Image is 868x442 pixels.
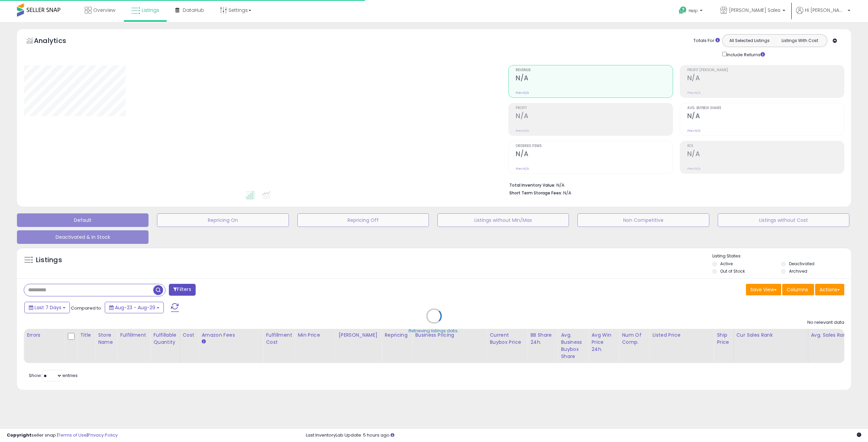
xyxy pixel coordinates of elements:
button: Repricing On [157,213,289,227]
small: Prev: N/A [516,91,529,95]
small: Prev: N/A [516,129,529,133]
h2: N/A [687,74,844,83]
a: Help [673,1,709,22]
button: Default [17,213,149,227]
span: Profit [PERSON_NAME] [687,68,844,72]
a: Hi [PERSON_NAME] [796,7,850,22]
small: Prev: N/A [687,129,701,133]
span: Hi [PERSON_NAME] [805,7,846,14]
h2: N/A [687,112,844,121]
div: Include Returns [717,50,773,58]
span: Revenue [516,68,672,72]
button: Repricing Off [297,213,429,227]
button: Non Competitive [577,213,709,227]
h2: N/A [687,150,844,159]
b: Total Inventory Value: [509,182,555,188]
h2: N/A [516,74,672,83]
button: All Selected Listings [724,36,775,45]
small: Prev: N/A [687,91,701,95]
button: Listings With Cost [774,36,825,45]
small: Prev: N/A [516,167,529,171]
b: Short Term Storage Fees: [509,190,562,196]
span: N/A [563,190,571,196]
i: Get Help [678,6,687,15]
span: Help [689,8,698,14]
h2: N/A [516,150,672,159]
button: Deactivated & In Stock [17,230,149,244]
h5: Analytics [34,36,79,47]
span: Overview [93,7,115,14]
span: Listings [142,7,159,14]
span: Ordered Items [516,144,672,148]
span: ROI [687,144,844,148]
span: Profit [516,106,672,110]
span: DataHub [183,7,204,14]
span: [PERSON_NAME] Sales [729,7,781,14]
button: Listings without Cost [718,213,849,227]
small: Prev: N/A [687,167,701,171]
span: Avg. Buybox Share [687,106,844,110]
li: N/A [509,181,839,189]
div: Retrieving listings data.. [409,328,459,334]
div: Totals For [693,38,720,44]
h2: N/A [516,112,672,121]
button: Listings without Min/Max [437,213,569,227]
